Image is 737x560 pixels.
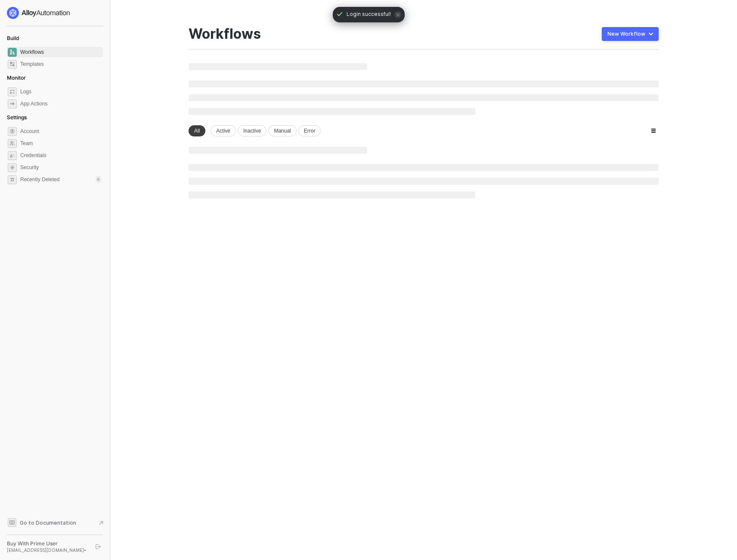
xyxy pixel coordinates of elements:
[7,114,27,121] span: Settings
[211,125,236,136] div: Active
[8,151,17,160] span: credentials
[298,125,321,136] div: Error
[8,139,17,148] span: team
[607,31,645,37] div: New Workflow
[189,26,261,42] div: Workflows
[7,7,71,19] img: logo
[20,59,101,69] span: Templates
[96,176,101,183] div: 0
[97,519,105,527] span: document-arrow
[336,11,343,18] span: icon-check
[7,35,19,41] span: Build
[238,125,266,136] div: Inactive
[20,162,101,173] span: Security
[7,74,26,81] span: Monitor
[347,10,391,19] span: Login successful!
[268,125,296,136] div: Manual
[20,176,59,183] span: Recently Deleted
[8,163,17,172] span: security
[20,100,47,108] div: App Actions
[8,99,17,108] span: icon-app-actions
[7,547,88,553] div: [EMAIL_ADDRESS][DOMAIN_NAME] •
[20,138,101,149] span: Team
[189,125,205,136] div: All
[8,518,16,527] span: documentation
[8,127,17,136] span: settings
[394,11,401,18] span: icon-close
[20,519,76,526] span: Go to Documentation
[8,60,17,69] span: marketplace
[20,126,101,136] span: Account
[8,175,17,184] span: settings
[20,47,101,57] span: Workflows
[96,544,101,549] span: logout
[7,517,103,528] a: Knowledge Base
[7,540,88,547] div: Buy With Prime User
[8,48,17,57] span: dashboard
[7,7,103,19] a: logo
[602,27,659,41] button: New Workflow
[20,150,101,161] span: Credentials
[20,87,101,97] span: Logs
[8,87,17,96] span: icon-logs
